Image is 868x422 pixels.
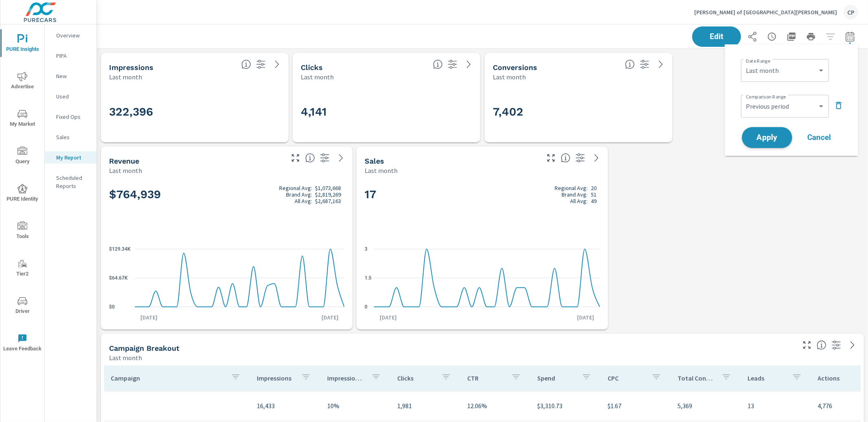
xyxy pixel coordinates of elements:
button: "Export Report to PDF" [783,28,800,45]
p: [PERSON_NAME] of [GEOGRAPHIC_DATA][PERSON_NAME] [694,9,837,16]
text: $64.67K [109,275,128,280]
p: 5,369 [678,401,735,411]
span: Edit [700,33,733,40]
div: Scheduled Reports [45,172,96,192]
span: Total sales revenue over the selected date range. [Source: This data is sourced from the dealer’s... [305,153,315,163]
h5: Campaign Breakout [109,344,179,352]
p: Regional Avg: [279,185,312,191]
p: Last month [109,353,142,363]
p: All Avg: [570,198,588,204]
button: Apply [742,127,792,148]
p: 49 [591,198,597,204]
h5: Impressions [109,63,153,72]
span: The number of times an ad was clicked by a consumer. [433,59,443,69]
div: Fixed Ops [45,111,96,123]
span: Cancel [803,134,835,141]
p: 13 [748,401,805,411]
p: Brand Avg: [286,191,312,198]
p: [DATE] [135,313,163,321]
p: 20 [591,185,597,191]
a: See more details in report [654,58,667,71]
h5: Revenue [109,157,139,165]
span: Driver [3,296,42,316]
p: PIPA [56,52,90,60]
p: $1.67 [608,401,665,411]
p: [DATE] [571,313,600,321]
p: Fixed Ops [56,113,90,121]
p: Scheduled Reports [56,174,90,190]
a: See more details in report [846,339,859,352]
a: See more details in report [462,58,475,71]
text: $0 [109,304,115,309]
button: Cancel [795,127,844,148]
span: Total Conversions include Actions, Leads and Unmapped. [625,59,635,69]
p: Impressions [257,374,294,382]
p: 1,981 [397,401,454,411]
h2: $764,939 [109,185,344,204]
h3: 7,402 [493,105,664,119]
p: Campaign [111,374,224,382]
p: Clicks [397,374,435,382]
p: Overview [56,31,90,39]
text: 0 [365,304,367,309]
p: CPC [608,374,645,382]
p: Last month [301,72,334,82]
div: New [45,70,96,82]
p: [DATE] [316,313,344,321]
span: Query [3,146,42,166]
a: See more details in report [271,58,284,71]
text: 3 [365,246,367,251]
a: See more details in report [335,151,348,164]
div: My Report [45,151,96,164]
p: CTR [467,374,505,382]
button: Select Date Range [842,28,858,45]
p: Brand Avg: [562,191,588,198]
div: PIPA [45,50,96,62]
p: 12.06% [467,401,524,411]
p: 16,433 [257,401,314,411]
span: The number of times an ad was shown on your behalf. [241,59,251,69]
h5: Clicks [301,63,323,72]
span: Advertise [3,72,42,92]
p: $2,819,269 [315,191,341,198]
a: See more details in report [590,151,603,164]
button: Print Report [803,28,819,45]
span: Number of vehicles sold by the dealership over the selected date range. [Source: This data is sou... [561,153,571,163]
span: PURE Identity [3,184,42,204]
span: Apply [750,134,784,142]
p: Last month [109,166,142,175]
span: Tier2 [3,259,42,279]
p: $3,310.73 [537,401,594,411]
h3: 322,396 [109,105,280,119]
p: 10% [327,401,384,411]
span: My Market [3,109,42,129]
p: Actions [818,374,855,382]
p: All Avg: [295,198,312,204]
h5: Sales [365,157,384,165]
button: Make Fullscreen [800,339,813,352]
button: Edit [692,26,741,47]
button: Share Report [744,28,761,45]
span: Tools [3,221,42,241]
text: 1.5 [365,275,372,280]
p: Last month [109,72,142,82]
text: $129.34K [109,246,131,251]
p: Used [56,92,90,101]
p: Regional Avg: [555,185,588,191]
div: Sales [45,131,96,143]
div: CP [844,5,858,20]
div: Overview [45,29,96,42]
h2: 17 [365,185,600,204]
span: This is a summary of Search performance results by campaign. Each column can be sorted. [817,340,826,350]
div: Used [45,90,96,103]
p: $1,073,668 [315,185,341,191]
p: My Report [56,153,90,162]
p: Last month [493,72,526,82]
p: Sales [56,133,90,141]
p: 51 [591,191,597,198]
div: nav menu [0,24,44,361]
button: Make Fullscreen [289,151,302,164]
p: Total Conversions [678,374,715,382]
span: PURE Insights [3,34,42,54]
p: Last month [365,166,398,175]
